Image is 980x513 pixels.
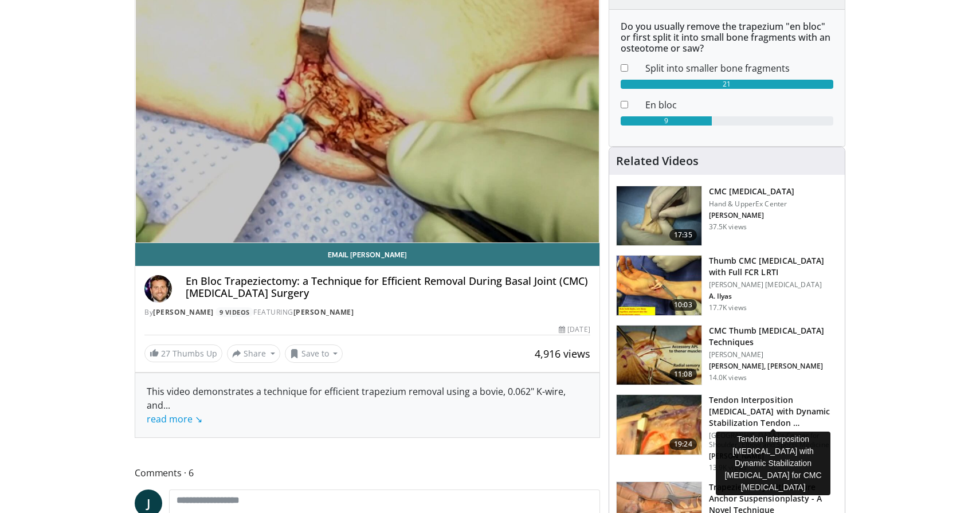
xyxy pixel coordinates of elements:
a: 27 Thumbs Up [144,344,222,362]
h3: CMC [MEDICAL_DATA] [709,186,794,197]
div: This video demonstrates a technique for efficient trapezium removal using a bovie, 0.062" K-wire,... [147,385,588,426]
h3: CMC Thumb [MEDICAL_DATA] Techniques [709,325,838,348]
p: [PERSON_NAME] [709,350,838,359]
p: 17.7K views [709,303,747,312]
img: rosenwasser_basal_joint_1.png.150x105_q85_crop-smart_upscale.jpg [617,395,701,455]
a: 17:35 CMC [MEDICAL_DATA] Hand & UpperEx Center [PERSON_NAME] 37.5K views [616,186,838,246]
span: 10:03 [669,299,697,311]
span: 11:08 [669,369,697,380]
p: 14.0K views [709,373,747,382]
a: 19:24 Tendon Interposition [MEDICAL_DATA] with Dynamic Stabilization Tendon … [GEOGRAPHIC_DATA]'s... [616,394,838,472]
img: Avatar [144,275,172,303]
p: [PERSON_NAME] [MEDICAL_DATA] [709,280,838,289]
h3: Tendon Interposition [MEDICAL_DATA] with Dynamic Stabilization Tendon … [709,394,838,429]
a: Email [PERSON_NAME] [135,243,599,266]
a: [PERSON_NAME] [153,307,214,317]
a: read more ↘ [147,413,202,425]
div: By FEATURING [144,307,590,318]
p: 13.9K views [709,463,747,472]
button: Save to [285,344,343,363]
span: 19:24 [669,438,697,450]
div: 21 [621,80,833,89]
div: Tendon Interposition [MEDICAL_DATA] with Dynamic Stabilization [MEDICAL_DATA] for CMC [MEDICAL_DATA] [716,432,830,495]
p: Hand & UpperEx Center [709,199,794,209]
img: 08bc6ee6-87c4-498d-b9ad-209c97b58688.150x105_q85_crop-smart_upscale.jpg [617,326,701,385]
a: 10:03 Thumb CMC [MEDICAL_DATA] with Full FCR LRTI [PERSON_NAME] [MEDICAL_DATA] A. Ilyas 17.7K views [616,255,838,316]
p: A. Ilyas [709,292,838,301]
h3: Thumb CMC [MEDICAL_DATA] with Full FCR LRTI [709,255,838,278]
span: 27 [161,348,170,359]
a: [PERSON_NAME] [293,307,354,317]
p: [PERSON_NAME] [709,452,838,461]
a: 9 Videos [215,307,253,317]
p: [PERSON_NAME] [709,211,794,220]
span: 17:35 [669,229,697,241]
p: [GEOGRAPHIC_DATA]'s Center for Shoulder, Elbow and Sports Medicine [709,431,838,449]
dd: Split into smaller bone fragments [637,61,842,75]
a: 11:08 CMC Thumb [MEDICAL_DATA] Techniques [PERSON_NAME] [PERSON_NAME], [PERSON_NAME] 14.0K views [616,325,838,386]
div: [DATE] [559,324,590,335]
p: 37.5K views [709,222,747,232]
h6: Do you usually remove the trapezium "en bloc" or first split it into small bone fragments with an... [621,21,833,54]
h4: Related Videos [616,154,699,168]
span: Comments 6 [135,465,600,480]
img: 54618_0000_3.png.150x105_q85_crop-smart_upscale.jpg [617,186,701,246]
span: ... [147,399,202,425]
dd: En bloc [637,98,842,112]
button: Share [227,344,280,363]
img: 155faa92-facb-4e6b-8eb7-d2d6db7ef378.150x105_q85_crop-smart_upscale.jpg [617,256,701,315]
h4: En Bloc Trapeziectomy: a Technique for Efficient Removal During Basal Joint (CMC) [MEDICAL_DATA] ... [186,275,590,300]
div: 9 [621,116,712,126]
p: [PERSON_NAME], [PERSON_NAME] [709,362,838,371]
span: 4,916 views [535,347,590,361]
